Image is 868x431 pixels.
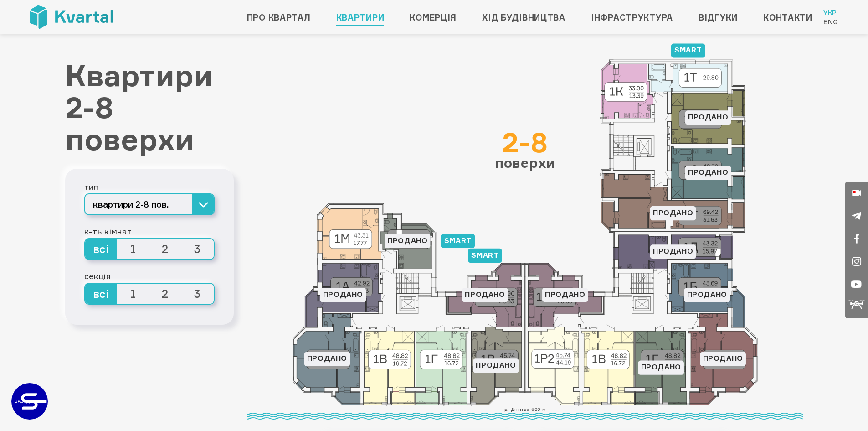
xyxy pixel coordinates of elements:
div: тип [84,180,215,193]
span: всі [85,284,118,304]
span: 3 [181,284,214,304]
a: Укр [823,8,838,17]
span: 2 [149,284,182,304]
span: всі [85,239,118,259]
a: Хід будівництва [482,10,565,25]
div: поверхи [495,129,555,170]
div: 2-8 [495,129,555,156]
a: Комерція [410,10,457,25]
div: р. Дніпро 600 м [247,405,803,420]
a: Інфраструктура [591,10,673,25]
h1: Квартири 2-8 поверхи [65,59,234,155]
span: 3 [181,239,214,259]
span: 1 [117,284,149,304]
a: Контакти [763,10,812,25]
div: секція [84,269,215,283]
a: ЗАБУДОВНИК [11,383,48,420]
span: 1 [117,239,149,259]
img: Kvartal [30,5,113,29]
a: Про квартал [247,10,311,25]
div: к-ть кімнат [84,224,215,238]
a: Квартири [336,10,385,25]
text: ЗАБУДОВНИК [15,399,46,404]
a: Eng [823,17,838,26]
a: Відгуки [699,10,738,25]
button: квартири 2-8 пов. [84,193,215,215]
span: 2 [149,239,182,259]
